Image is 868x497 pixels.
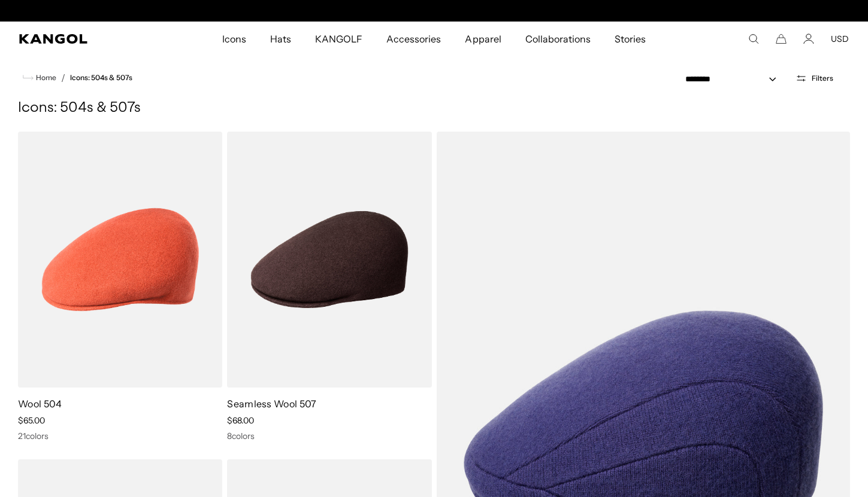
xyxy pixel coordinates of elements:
summary: Search here [748,33,759,44]
a: Account [803,33,814,44]
a: Collaborations [513,22,603,56]
a: Home [23,72,56,83]
span: KANGOLF [315,22,362,56]
select: Sort by: Featured [681,73,788,86]
span: Stories [615,22,646,56]
a: Apparel [453,22,513,56]
li: / [56,71,65,85]
span: Collaborations [525,22,591,56]
a: Seamless Wool 507 [227,398,316,410]
a: Kangol [19,34,146,44]
span: Apparel [465,22,501,56]
span: Home [34,74,56,82]
span: $65.00 [18,415,45,426]
a: Wool 504 [18,398,62,410]
button: USD [831,33,849,44]
a: Accessories [374,22,453,56]
button: Open filters [788,73,840,84]
button: Cart [776,33,787,44]
h1: Icons: 504s & 507s [18,99,850,117]
slideshow-component: Announcement bar [311,6,558,16]
a: Hats [258,22,303,56]
a: Icons [210,22,258,56]
span: Accessories [386,22,441,56]
div: 21 colors [18,431,222,441]
span: Icons [222,22,246,56]
span: $68.00 [227,415,254,426]
span: Filters [812,74,833,83]
div: 8 colors [227,431,431,441]
img: Wool 504 [18,132,222,388]
a: KANGOLF [303,22,374,56]
span: Hats [270,22,291,56]
a: Icons: 504s & 507s [70,74,132,82]
div: Announcement [311,6,558,16]
img: Seamless Wool 507 [227,132,431,388]
div: 1 of 2 [311,6,558,16]
a: Stories [603,22,658,56]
